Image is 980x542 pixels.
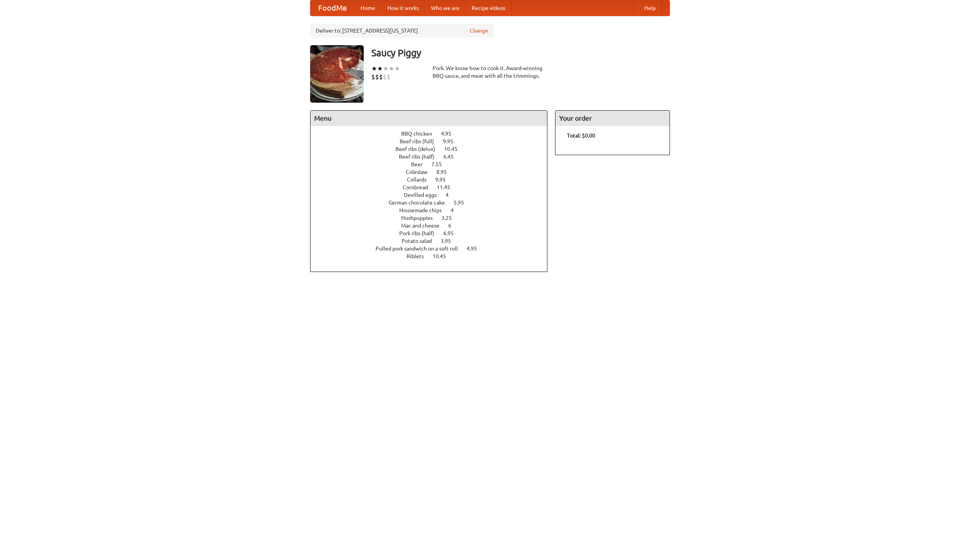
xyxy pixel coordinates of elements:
span: Cornbread [403,184,436,190]
li: $ [371,73,375,81]
a: Coleslaw 8.95 [406,169,461,175]
span: 10.45 [433,253,454,259]
a: How it works [381,0,425,16]
li: ★ [371,64,377,73]
span: Collards [407,177,434,183]
a: Beef ribs (full) 9.95 [400,138,467,144]
li: $ [379,73,383,81]
span: Beer [411,161,430,167]
h4: Your order [555,111,670,126]
a: Beef ribs (half) 6.45 [399,154,468,160]
h4: Menu [310,111,547,126]
a: Mac and cheese 6 [401,223,465,229]
a: Collards 9.95 [407,177,460,183]
span: Pulled pork sandwich on a soft roll [376,246,465,252]
span: 7.55 [431,161,449,167]
span: Hushpuppies [401,215,440,221]
a: Who we are [425,0,465,16]
li: ★ [394,64,400,73]
span: Beef ribs (half) [399,154,442,160]
a: FoodMe [310,0,354,16]
li: ★ [383,64,389,73]
span: 10.45 [444,146,465,152]
span: 6.45 [443,154,461,160]
li: $ [383,73,387,81]
span: 11.45 [437,184,458,190]
li: $ [387,73,390,81]
a: Pork ribs (half) 6.95 [399,230,468,236]
a: Cornbread 11.45 [403,184,464,190]
a: BBQ chicken 4.95 [401,131,465,137]
span: BBQ chicken [401,131,440,137]
a: Potato salad 3.95 [402,238,465,244]
img: angular.jpg [310,45,364,103]
span: Devilled eggs [404,192,444,198]
span: Pork ribs (half) [399,230,442,236]
span: 4.95 [467,246,485,252]
span: 4 [451,207,461,213]
span: 4.95 [441,131,459,137]
li: ★ [377,64,383,73]
span: German chocolate cake [389,200,452,206]
span: Beef ribs (delux) [395,146,443,152]
a: Beef ribs (delux) 10.45 [395,146,472,152]
li: ★ [389,64,394,73]
a: Riblets 10.45 [407,253,460,259]
span: 3.25 [441,215,459,221]
span: Potato salad [402,238,439,244]
a: Housemade chips 4 [399,207,468,213]
span: 6.95 [443,230,461,236]
span: Beef ribs (full) [400,138,442,144]
span: Coleslaw [406,169,435,175]
div: Deliver to: [STREET_ADDRESS][US_STATE] [310,24,494,38]
span: 6 [448,223,459,229]
span: 9.95 [435,177,453,183]
span: 8.95 [436,169,454,175]
b: Total: $0.00 [567,133,595,139]
span: Riblets [407,253,431,259]
a: Beer 7.55 [411,161,456,167]
span: Housemade chips [399,207,449,213]
span: 5.95 [454,200,472,206]
a: Devilled eggs 4 [404,192,463,198]
li: $ [375,73,379,81]
a: Help [638,0,662,16]
a: Change [470,27,488,34]
span: Mac and cheese [401,223,447,229]
span: 4 [446,192,456,198]
a: German chocolate cake 5.95 [389,200,478,206]
div: Pork. We know how to cook it. Award-winning BBQ sauce, and meat with all the trimmings. [433,64,547,80]
a: Home [354,0,381,16]
h3: Saucy Piggy [371,45,670,61]
a: Hushpuppies 3.25 [401,215,466,221]
span: 3.95 [441,238,459,244]
span: 9.95 [443,138,461,144]
a: Recipe videos [465,0,511,16]
a: Pulled pork sandwich on a soft roll 4.95 [376,246,491,252]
